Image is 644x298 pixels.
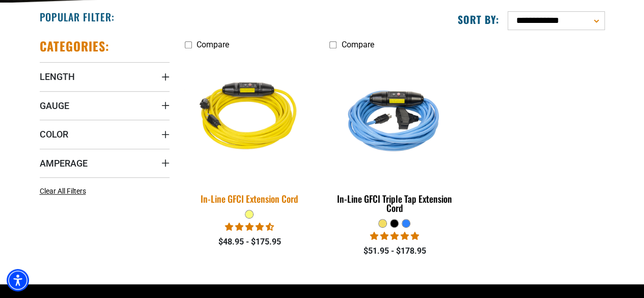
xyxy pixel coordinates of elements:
span: Compare [341,40,374,49]
summary: Amperage [40,149,170,177]
label: Sort by: [458,13,499,26]
a: Light Blue In-Line GFCI Triple Tap Extension Cord [329,55,459,219]
h2: Popular Filter: [40,10,115,23]
div: In-Line GFCI Triple Tap Extension Cord [329,194,459,212]
a: Yellow In-Line GFCI Extension Cord [185,55,315,209]
span: Length [40,71,75,83]
div: In-Line GFCI Extension Cord [185,194,315,203]
img: Light Blue [330,60,459,177]
summary: Color [40,120,170,148]
span: Clear All Filters [40,187,86,195]
span: Amperage [40,157,88,169]
span: 5.00 stars [370,231,419,241]
span: Color [40,128,68,140]
div: $48.95 - $175.95 [185,236,315,248]
span: Gauge [40,100,69,112]
span: 4.62 stars [225,222,274,232]
summary: Length [40,62,170,91]
div: Accessibility Menu [7,269,29,291]
h2: Categories: [40,38,110,54]
span: Compare [197,40,229,49]
a: Clear All Filters [40,186,90,197]
div: $51.95 - $178.95 [329,245,459,257]
img: Yellow [178,53,321,183]
summary: Gauge [40,91,170,120]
